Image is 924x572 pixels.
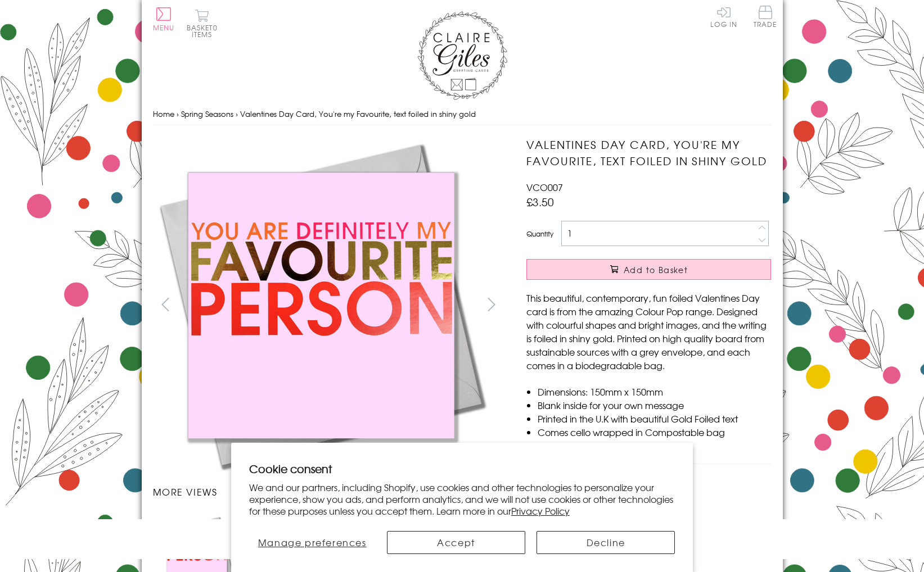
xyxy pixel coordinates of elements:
span: Menu [153,22,175,33]
li: Dimensions: 150mm x 150mm [538,385,771,398]
a: Privacy Policy [511,504,570,517]
button: Add to Basket [526,259,771,280]
button: Menu [153,7,175,31]
span: £3.50 [526,194,554,210]
span: › [177,108,179,119]
h1: Valentines Day Card, You're my Favourite, text foiled in shiny gold [526,137,771,169]
span: Manage preferences [258,535,367,549]
button: prev [153,292,178,317]
a: Home [153,108,174,119]
img: Claire Giles Greetings Cards [417,11,507,100]
a: Spring Seasons [181,108,233,119]
h2: Cookie consent [249,461,675,476]
li: Printed in the U.K with beautiful Gold Foiled text [538,412,771,425]
h3: More views [153,485,504,498]
button: Accept [387,531,525,554]
span: Trade [754,6,777,28]
button: Decline [537,531,675,554]
a: Trade [754,6,777,30]
li: Blank inside for your own message [538,398,771,412]
span: 0 items [192,22,218,39]
button: next [479,292,504,317]
img: Valentines Day Card, You're my Favourite, text foiled in shiny gold [152,137,490,474]
nav: breadcrumbs [153,103,772,126]
a: Log In [710,6,737,28]
img: Valentines Day Card, You're my Favourite, text foiled in shiny gold [504,137,841,474]
button: Manage preferences [249,531,376,554]
p: This beautiful, contemporary, fun foiled Valentines Day card is from the amazing Colour Pop range... [526,291,771,372]
p: We and our partners, including Shopify, use cookies and other technologies to personalize your ex... [249,482,675,516]
label: Quantity [526,229,553,239]
span: › [236,108,238,119]
li: Comes with a grey envelope [538,439,771,452]
button: Basket0 items [187,9,218,38]
span: Valentines Day Card, You're my Favourite, text foiled in shiny gold [240,108,476,119]
span: Add to Basket [624,264,688,275]
span: VCO007 [526,180,563,194]
li: Comes cello wrapped in Compostable bag [538,425,771,439]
